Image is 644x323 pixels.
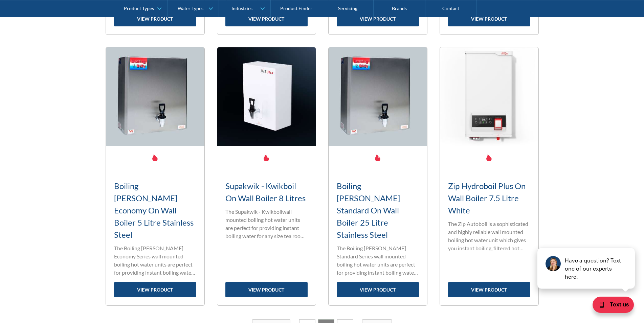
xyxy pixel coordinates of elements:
[114,11,196,26] a: view product
[114,244,196,277] p: The Boiling [PERSON_NAME] Economy Series wall mounted boiling hot water units are perfect for pro...
[440,47,538,146] img: Zip Hydroboil Plus On Wall Boiler 7.5 Litre White
[448,220,530,252] p: The Zip Autoboil is a sophisticated and highly reliable wall mounted boiling hot water unit which...
[178,5,203,11] div: Water Types
[337,180,419,241] h3: Boiling [PERSON_NAME] Standard On Wall Boiler 25 Litre Stainless Steel
[106,47,204,146] img: Boiling Billy Economy On Wall Boiler 5 Litre Stainless Steel
[114,282,196,297] a: view product
[225,282,308,297] a: view product
[225,11,308,26] a: view product
[529,216,644,298] iframe: podium webchat widget prompt
[124,5,154,11] div: Product Types
[231,5,252,11] div: Industries
[337,11,419,26] a: view product
[448,11,530,26] a: view product
[337,244,419,277] p: The Boiling [PERSON_NAME] Standard Series wall mounted boiling hot water units are perfect for pr...
[225,180,308,204] h3: Supakwik - Kwikboil On Wall Boiler 8 Litres
[576,289,644,323] iframe: podium webchat widget bubble
[114,180,196,241] h3: Boiling [PERSON_NAME] Economy On Wall Boiler 5 Litre Stainless Steel
[337,282,419,297] a: view product
[217,47,316,146] img: Supakwik - Kwikboil On Wall Boiler 8 Litres
[329,47,427,146] img: Boiling Billy Standard On Wall Boiler 25 Litre Stainless Steel
[225,208,308,240] p: The Supakwik - Kwikboilwall mounted boiling hot water units are perfect for providing instant boi...
[448,282,530,297] a: view product
[448,180,530,216] h3: Zip Hydroboil Plus On Wall Boiler 7.5 Litre White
